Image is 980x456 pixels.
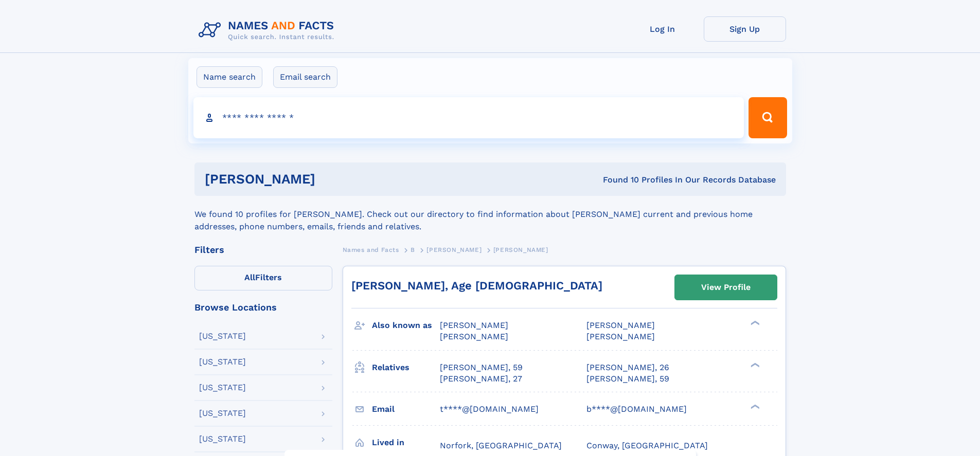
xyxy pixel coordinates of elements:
span: [PERSON_NAME] [426,246,482,253]
a: Sign Up [704,16,786,42]
span: [PERSON_NAME] [586,332,655,341]
div: ❯ [748,320,760,326]
h3: Lived in [372,434,440,451]
div: ❯ [748,361,760,368]
span: All [244,272,255,282]
h3: Relatives [372,359,440,376]
img: Logo Names and Facts [194,16,343,44]
div: [US_STATE] [199,332,246,340]
label: Email search [273,66,337,88]
div: We found 10 profiles for [PERSON_NAME]. Check out our directory to find information about [PERSON... [194,196,786,233]
input: search input [193,97,744,138]
div: [US_STATE] [199,358,246,366]
span: [PERSON_NAME] [493,246,548,253]
h3: Also known as [372,317,440,334]
a: [PERSON_NAME] [426,243,482,256]
span: Conway, [GEOGRAPHIC_DATA] [586,441,708,450]
a: [PERSON_NAME], Age [DEMOGRAPHIC_DATA] [351,279,602,292]
a: [PERSON_NAME], 59 [586,373,669,385]
a: Log In [621,16,704,42]
div: Filters [194,245,332,254]
span: [PERSON_NAME] [440,332,508,341]
span: [PERSON_NAME] [440,320,508,330]
div: [US_STATE] [199,435,246,443]
label: Name search [197,66,262,88]
h1: [PERSON_NAME] [205,173,459,186]
a: B [411,243,415,256]
div: View Profile [701,276,751,299]
span: [PERSON_NAME] [586,320,655,330]
h3: Email [372,400,440,418]
a: [PERSON_NAME], 27 [440,373,522,385]
span: B [411,246,415,253]
button: Search Button [749,97,787,138]
span: Norfork, [GEOGRAPHIC_DATA] [440,441,562,450]
a: Names and Facts [343,243,399,256]
div: [US_STATE] [199,384,246,392]
a: [PERSON_NAME], 59 [440,362,523,373]
div: ❯ [748,403,760,410]
label: Filters [194,266,332,290]
a: [PERSON_NAME], 26 [586,362,669,373]
div: [US_STATE] [199,409,246,417]
div: Found 10 Profiles In Our Records Database [459,174,776,186]
div: Browse Locations [194,303,332,312]
a: View Profile [675,275,777,300]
